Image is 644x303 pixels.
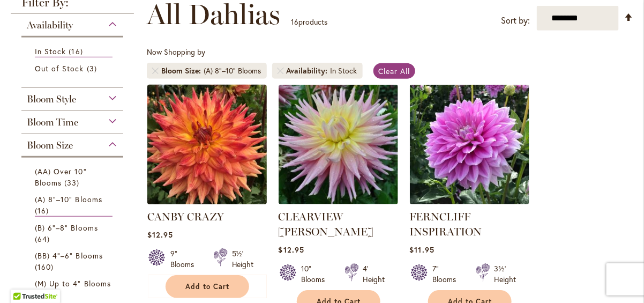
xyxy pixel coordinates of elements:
a: (BB) 4"–6" Blooms 160 [35,250,113,272]
span: (AA) Over 10" Blooms [35,166,87,188]
span: 160 [35,261,56,272]
span: Availability [27,19,73,31]
span: Now Shopping by [147,47,205,57]
img: Ferncliff Inspiration [410,85,529,204]
span: (M) Up to 4" Blooms [35,278,111,289]
a: Clear All [373,63,416,79]
span: (B) 6"–8" Blooms [35,223,98,233]
span: 3 [87,63,100,74]
a: (AA) Over 10" Blooms 33 [35,166,113,188]
div: 9" Blooms [170,248,200,270]
span: 110 [35,289,55,300]
span: $11.95 [410,245,435,255]
a: Remove Bloom Size (A) 8"–10" Blooms [152,68,159,74]
span: Add to Cart [185,282,229,291]
div: 5½' Height [232,248,254,270]
a: (M) Up to 4" Blooms 110 [35,278,113,300]
a: (B) 6"–8" Blooms 64 [35,222,113,245]
a: CLEARVIEW [PERSON_NAME] [279,210,374,238]
span: Bloom Style [27,93,76,105]
span: Out of Stock [35,63,84,73]
span: $12.95 [147,230,173,240]
span: 64 [35,233,53,245]
span: Bloom Time [27,116,78,128]
a: FERNCLIFF INSPIRATION [410,210,482,238]
p: products [291,13,328,31]
a: (A) 8"–10" Blooms 16 [35,194,113,217]
span: Clear All [379,66,410,76]
a: Remove Availability In Stock [278,68,284,74]
a: Ferncliff Inspiration [410,196,529,206]
span: 16 [35,205,51,216]
button: Add to Cart [166,275,249,298]
div: 7" Blooms [433,263,463,285]
a: Out of Stock 3 [35,63,113,74]
span: Bloom Size [161,65,204,76]
label: Sort by: [501,11,530,31]
span: $12.95 [279,245,304,255]
img: Canby Crazy [144,82,269,207]
div: In Stock [331,65,357,76]
a: CANBY CRAZY [147,210,224,223]
a: Clearview Jonas [279,196,398,206]
span: (A) 8"–10" Blooms [35,194,102,204]
span: In Stock [35,46,66,56]
span: Bloom Size [27,139,73,151]
span: Availability [287,65,331,76]
iframe: Launch Accessibility Center [8,265,38,295]
span: 16 [291,17,299,27]
div: 4' Height [363,263,385,285]
img: Clearview Jonas [279,85,398,204]
div: (A) 8"–10" Blooms [204,65,261,76]
span: 33 [64,177,82,188]
div: 3½' Height [495,263,516,285]
span: (BB) 4"–6" Blooms [35,250,103,261]
a: Canby Crazy [147,196,267,206]
div: 10" Blooms [302,263,332,285]
span: 16 [69,46,85,57]
a: In Stock 16 [35,46,113,57]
